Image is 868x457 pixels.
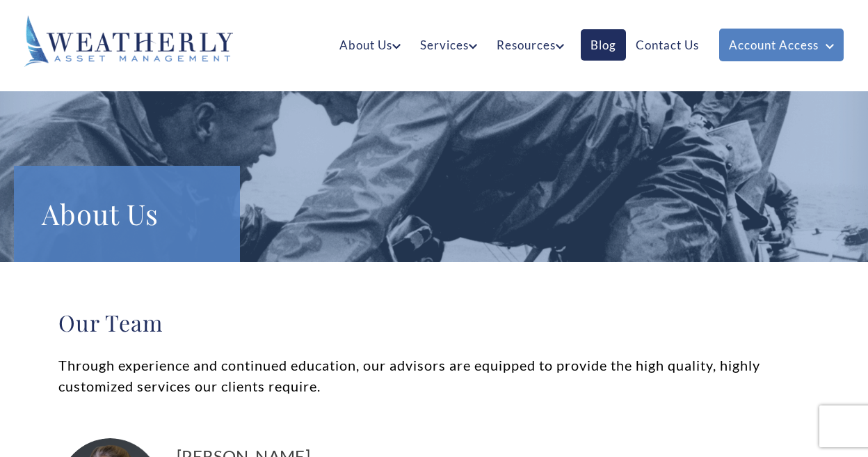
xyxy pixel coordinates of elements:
a: Blog [581,29,626,61]
h2: Our Team [58,309,810,336]
a: Resources [487,29,574,61]
p: Through experience and continued education, our advisors are equipped to provide the high quality... [58,355,810,396]
a: Account Access [719,29,844,61]
img: Weatherly [24,15,233,67]
h1: About Us [42,194,212,234]
a: About Us [330,29,410,61]
a: Services [410,29,487,61]
a: Contact Us [626,29,709,61]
